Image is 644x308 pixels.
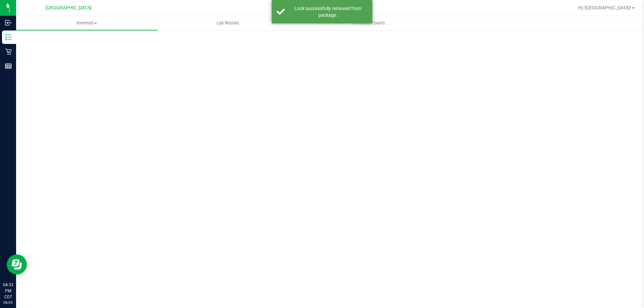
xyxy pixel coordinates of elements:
[5,63,12,69] inline-svg: Reports
[5,19,12,26] inline-svg: Inbound
[208,20,248,26] span: Lab Results
[16,16,157,30] a: Inventory
[46,5,92,11] span: [GEOGRAPHIC_DATA]
[578,5,631,10] span: Hi, [GEOGRAPHIC_DATA]!
[5,34,12,41] inline-svg: Inventory
[5,48,12,55] inline-svg: Retail
[288,5,367,18] div: Lock successfully removed from package.
[7,254,27,274] iframe: Resource center
[157,16,299,30] a: Lab Results
[3,300,13,305] p: 08/25
[3,282,13,300] p: 04:33 PM CDT
[16,20,157,26] span: Inventory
